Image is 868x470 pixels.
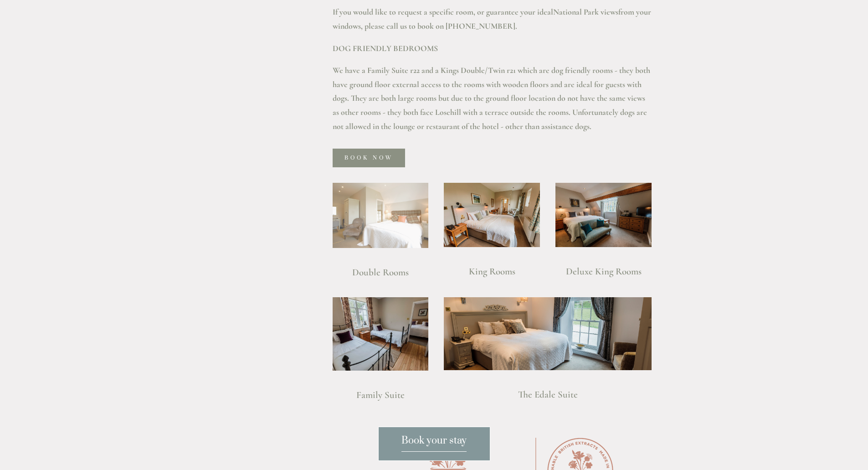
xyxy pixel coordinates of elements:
[469,266,515,277] a: King Rooms
[333,183,429,248] img: Double Room view, Losehill Hotel
[333,5,652,33] p: If you would like to request a specific room, or guarantee your ideal from your windows, please c...
[333,297,429,371] img: Family Suite view, Losehill Hotel
[352,267,409,278] a: Double Rooms
[333,63,652,133] p: We have a Family Suite r22 and a Kings Double/Twin r21 which are dog friendly rooms - they both h...
[333,41,652,56] p: DOG FRIENDLY BEDROOMS
[444,183,540,247] img: King Room view, Losehill Hotel
[444,297,652,370] img: The Edale Suite, Losehill Hotel
[555,183,652,247] img: Deluxe King Room view, Losehill Hotel
[333,149,405,167] a: Book Now
[553,7,618,17] a: National Park views
[566,266,642,277] a: Deluxe King Rooms
[356,389,405,401] a: Family Suite
[378,427,490,461] a: Book your stay
[518,389,578,400] a: The Edale Suite
[401,434,467,452] span: Book your stay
